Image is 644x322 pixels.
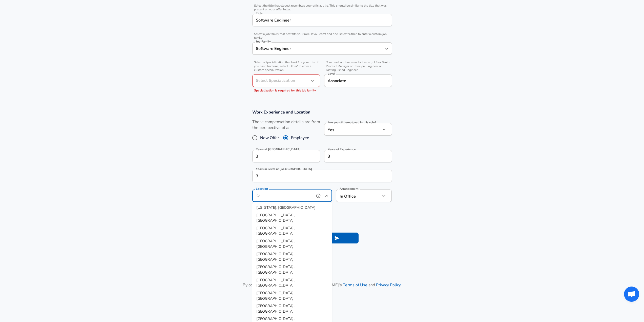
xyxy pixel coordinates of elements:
[256,251,295,262] span: [GEOGRAPHIC_DATA], [GEOGRAPHIC_DATA]
[291,135,309,141] span: Employee
[328,148,356,151] label: Years of Experience
[323,192,330,199] button: Close
[340,187,358,190] label: Arrangement
[256,238,295,249] span: [GEOGRAPHIC_DATA], [GEOGRAPHIC_DATA]
[252,4,392,11] span: Select the title that closest resembles your official title. This should be similar to the title ...
[324,61,392,72] span: Your level on the career ladder. e.g. L3 or Senior Product Manager or Principal Engineer or Disti...
[328,72,335,75] label: Level
[256,187,268,190] label: Location
[252,170,381,182] input: 1
[383,45,390,52] button: Open
[324,150,381,162] input: 7
[624,287,639,302] div: Open chat
[336,190,373,202] div: In Office
[256,205,316,210] span: [US_STATE], [GEOGRAPHIC_DATA]
[315,192,322,200] button: help
[256,167,312,171] label: Years in Level at [GEOGRAPHIC_DATA]
[256,290,295,301] span: [GEOGRAPHIC_DATA], [GEOGRAPHIC_DATA]
[252,109,392,115] h3: Work Experience and Location
[256,277,295,288] span: [GEOGRAPHIC_DATA], [GEOGRAPHIC_DATA]
[256,12,262,15] label: Title
[324,123,381,136] div: Yes
[252,150,309,162] input: 0
[343,282,367,288] a: Terms of Use
[260,135,279,141] span: New Offer
[252,119,320,131] label: These compensation details are from the perspective of a:
[256,225,295,236] span: [GEOGRAPHIC_DATA], [GEOGRAPHIC_DATA]
[256,303,295,314] span: [GEOGRAPHIC_DATA], [GEOGRAPHIC_DATA]
[328,121,376,124] label: Are you still employed in this role?
[256,40,271,43] label: Job Family
[252,61,320,72] span: Select a Specialization that best fits your role. If you can't find one, select 'Other' to enter ...
[256,148,301,151] label: Years at [GEOGRAPHIC_DATA]
[256,213,295,223] span: [GEOGRAPHIC_DATA], [GEOGRAPHIC_DATA]
[252,32,392,40] span: Select a job family that best fits your role. If you can't find one, select 'Other' to enter a cu...
[326,77,390,85] input: L3
[376,282,401,288] a: Privacy Policy
[256,264,295,275] span: [GEOGRAPHIC_DATA], [GEOGRAPHIC_DATA]
[255,45,382,52] input: Software Engineer
[255,16,390,24] input: Software Engineer
[254,88,316,92] span: Specialization is required for this job family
